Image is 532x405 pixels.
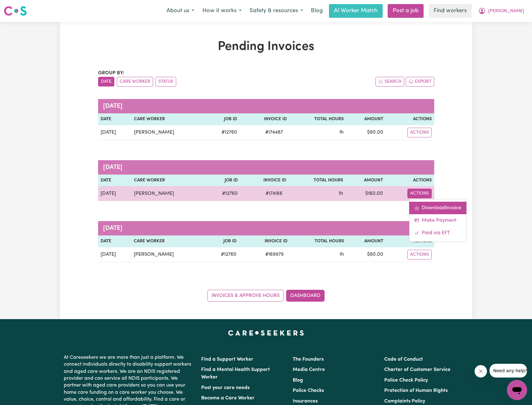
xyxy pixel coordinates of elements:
span: # 174166 [262,190,286,197]
a: Make Payment [409,214,466,227]
th: Care Worker [132,113,206,125]
th: Total Hours [289,175,346,186]
td: # 12760 [206,125,240,140]
th: Care Worker [131,235,205,247]
a: Invoices & Approve Hours [207,290,284,302]
a: Become a Care Worker [201,396,255,401]
img: Careseekers logo [4,5,27,17]
td: [DATE] [98,247,132,262]
span: 1 hour [339,191,343,196]
iframe: Message from company [490,364,527,378]
th: Actions [386,113,434,125]
th: Actions [385,175,434,186]
a: Police Checks [293,388,324,393]
th: Job ID [206,175,240,186]
button: About us [162,4,198,17]
a: Charter of Customer Service [384,367,450,372]
span: # 174487 [261,129,287,136]
span: # 169979 [261,251,287,258]
button: Actions [407,189,432,198]
button: Export [406,77,434,86]
caption: [DATE] [98,221,434,235]
a: Careseekers home page [228,330,304,335]
a: Dashboard [286,290,325,302]
th: Date [98,235,132,247]
th: Invoice ID [240,113,290,125]
a: Download invoice #174166 [409,202,466,214]
a: Post your care needs [201,385,250,390]
a: AI Worker Match [329,4,383,18]
button: Actions [407,250,432,259]
td: $ 80.00 [346,247,386,262]
th: Date [98,175,132,186]
a: Find workers [429,4,472,18]
button: sort invoices by date [98,77,114,86]
td: $ 80.00 [346,125,386,140]
span: Need any help? [4,4,38,9]
span: [PERSON_NAME] [488,8,524,15]
button: How it works [198,4,246,17]
th: Invoice ID [240,175,289,186]
th: Job ID [205,235,239,247]
a: Blog [307,4,326,18]
a: Media Centre [293,367,325,372]
iframe: Button to launch messaging window [507,380,527,400]
a: Careseekers logo [4,4,27,18]
a: Post a job [388,4,424,18]
th: Actions [386,235,434,247]
td: [PERSON_NAME] [131,247,205,262]
td: $ 160.00 [346,186,385,201]
div: Actions [409,199,467,242]
td: [DATE] [98,125,132,140]
td: [PERSON_NAME] [132,186,206,201]
th: Job ID [206,113,240,125]
th: Amount [346,235,386,247]
button: sort invoices by care worker [117,77,153,86]
span: 1 hour [340,252,344,257]
button: sort invoices by paid status [156,77,176,86]
td: # 12760 [206,186,240,201]
button: My Account [474,4,528,17]
a: The Founders [293,357,324,362]
td: [DATE] [98,186,132,201]
th: Total Hours [289,113,346,125]
th: Amount [346,175,385,186]
a: Find a Mental Health Support Worker [201,367,270,380]
a: Blog [293,378,303,383]
th: Care Worker [132,175,206,186]
h1: Pending Invoices [98,39,434,54]
a: Code of Conduct [384,357,423,362]
a: Complaints Policy [384,399,425,404]
th: Amount [346,113,386,125]
span: 1 hour [339,130,344,135]
caption: [DATE] [98,99,434,113]
td: [PERSON_NAME] [132,125,206,140]
th: Date [98,113,132,125]
a: Find a Support Worker [201,357,253,362]
button: Search [375,77,404,86]
button: Actions [407,128,432,137]
a: Mark invoice #174166 as paid via EFT [409,227,466,239]
a: Insurances [293,399,318,404]
th: Total Hours [290,235,346,247]
th: Invoice ID [239,235,290,247]
iframe: Close message [475,365,487,378]
span: Group by: [98,71,124,76]
a: Protection of Human Rights [384,388,448,393]
td: # 12760 [205,247,239,262]
button: Safety & resources [246,4,307,17]
a: Police Check Policy [384,378,428,383]
caption: [DATE] [98,160,434,175]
